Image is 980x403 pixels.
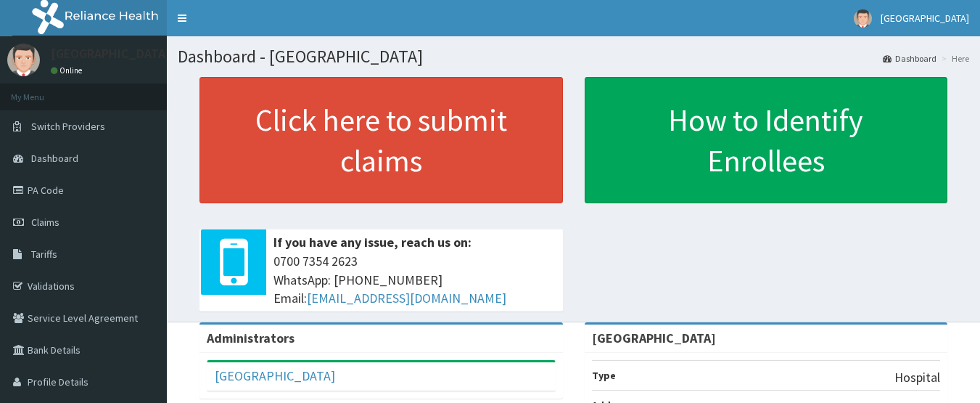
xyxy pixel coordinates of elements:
[215,367,335,384] a: [GEOGRAPHIC_DATA]
[273,234,472,251] b: If you have any issue, reach us on:
[199,77,563,203] a: Click here to submit claims
[894,368,940,387] p: Hospital
[883,52,936,65] a: Dashboard
[585,77,948,203] a: How to Identify Enrollees
[178,47,969,66] h1: Dashboard - [GEOGRAPHIC_DATA]
[31,120,105,133] span: Switch Providers
[881,12,969,25] span: [GEOGRAPHIC_DATA]
[207,330,295,346] b: Administrators
[592,330,716,346] strong: [GEOGRAPHIC_DATA]
[938,52,969,65] li: Here
[31,216,59,229] span: Claims
[273,252,556,308] span: 0700 7354 2623 WhatsApp: [PHONE_NUMBER] Email:
[51,47,170,60] p: [GEOGRAPHIC_DATA]
[31,152,78,165] span: Dashboard
[592,369,616,382] b: Type
[307,290,506,306] a: [EMAIL_ADDRESS][DOMAIN_NAME]
[51,65,86,76] a: Online
[854,9,872,28] img: User Image
[7,44,40,76] img: User Image
[31,248,57,261] span: Tariffs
